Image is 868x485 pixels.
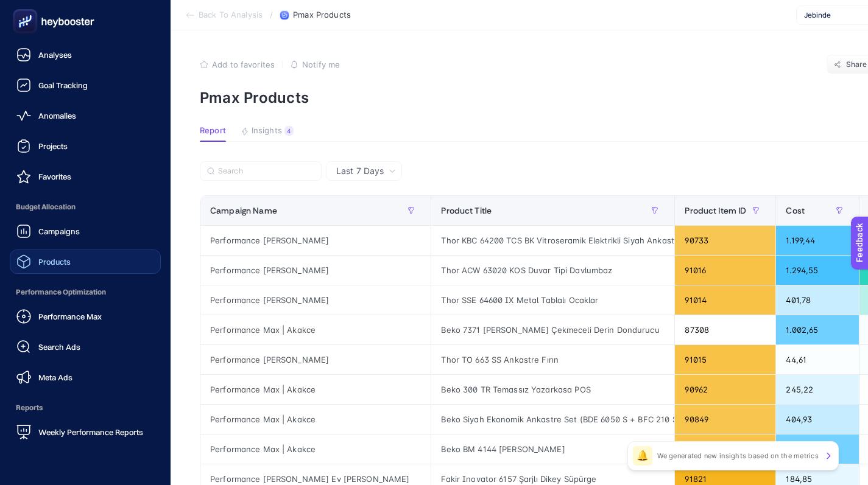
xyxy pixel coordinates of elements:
[431,226,674,255] div: Thor KBC 64200 TCS BK Vitroseramik Elektrikli Siyah Ankastre Ocak
[38,111,76,120] span: Anomalies
[218,167,314,176] input: Search
[38,141,68,151] span: Projects
[675,345,775,374] div: 91015
[10,304,161,329] a: Performance Max
[252,126,282,136] span: Insights
[846,60,867,69] span: Share
[10,43,161,67] a: Analyses
[431,315,674,344] div: Beko 7371 [PERSON_NAME] Çekmeceli Derin Dondurucu
[657,451,819,461] p: We generated new insights based on the metrics
[38,427,143,437] span: Weekly Performance Reports
[10,396,161,420] span: Reports
[776,256,858,285] div: 1.294,55
[10,195,161,219] span: Budget Allocation
[200,405,431,434] div: Performance Max | Akakce
[293,10,351,20] span: Pmax Products
[431,405,674,434] div: Beko Siyah Ekonomik Ankastre Set (BDE 6050 S + BFC 210 S + BOCD T 6011 ES)
[776,285,858,315] div: 401,78
[7,4,46,13] span: Feedback
[10,280,161,304] span: Performance Optimization
[776,405,858,434] div: 404,93
[431,375,674,404] div: Beko 300 TR Temassız Yazarkasa POS
[675,285,775,315] div: 91014
[10,103,161,128] a: Anomalies
[441,206,492,215] span: Product Title
[200,345,431,374] div: Performance [PERSON_NAME]
[431,256,674,285] div: Thor ACW 63020 KOS Duvar Tipi Davlumbaz
[776,434,858,464] div: 974,97
[10,420,161,444] a: Weekly Performance Reports
[431,434,674,464] div: Beko BM 4144 [PERSON_NAME]
[685,206,746,215] span: Product Item ID
[38,172,71,181] span: Favorites
[38,342,80,352] span: Search Ads
[200,60,275,69] button: Add to favorites
[38,312,102,321] span: Performance Max
[786,206,805,215] span: Cost
[10,164,161,189] a: Favorites
[212,60,275,69] span: Add to favorites
[675,315,775,344] div: 87308
[675,375,775,404] div: 90962
[200,126,226,136] span: Report
[200,375,431,404] div: Performance Max | Akakce
[675,226,775,255] div: 90733
[10,219,161,243] a: Campaigns
[675,256,775,285] div: 91016
[38,257,71,267] span: Products
[10,134,161,158] a: Projects
[10,249,161,274] a: Products
[776,345,858,374] div: 44,61
[38,372,72,382] span: Meta Ads
[776,226,858,255] div: 1.199,44
[302,60,340,69] span: Notify me
[200,285,431,315] div: Performance [PERSON_NAME]
[284,126,294,136] div: 4
[38,226,80,236] span: Campaigns
[675,405,775,434] div: 90849
[776,315,858,344] div: 1.002,65
[10,335,161,359] a: Search Ads
[675,434,775,464] div: 90866
[38,80,88,90] span: Goal Tracking
[270,10,273,19] span: /
[200,315,431,344] div: Performance Max | Akakce
[200,226,431,255] div: Performance [PERSON_NAME]
[431,345,674,374] div: Thor TO 663 SS Ankastre Fırın
[38,50,72,60] span: Analyses
[776,375,858,404] div: 245,22
[633,446,652,466] div: 🔔
[290,60,340,69] button: Notify me
[10,73,161,97] a: Goal Tracking
[10,365,161,389] a: Meta Ads
[200,434,431,464] div: Performance Max | Akakce
[431,285,674,315] div: Thor SSE 64600 IX Metal Tablalı Ocaklar
[200,256,431,285] div: Performance [PERSON_NAME]
[336,165,384,177] span: Last 7 Days
[199,10,263,20] span: Back To Analysis
[210,206,277,215] span: Campaign Name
